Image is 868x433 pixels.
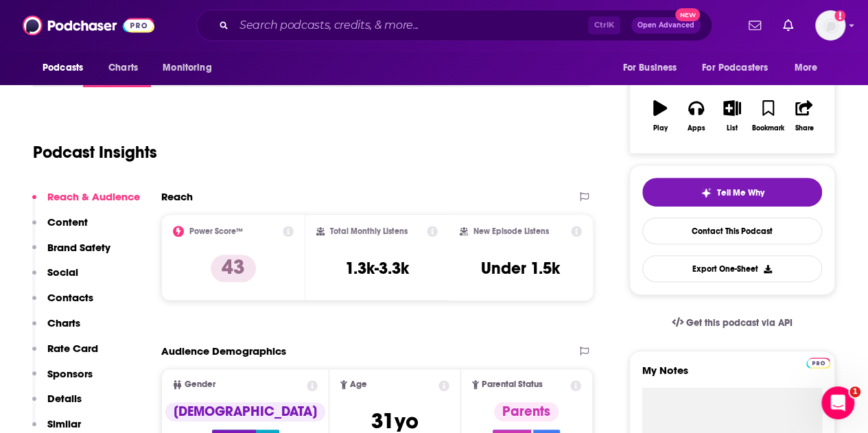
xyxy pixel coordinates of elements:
p: Content [47,215,88,229]
img: tell me why sparkle [701,187,712,198]
button: Rate Card [32,342,98,367]
span: Age [350,380,367,389]
div: Apps [688,124,705,132]
div: Parents [494,402,559,421]
button: Brand Safety [32,241,110,266]
div: Bookmark [752,124,784,132]
p: Charts [47,316,80,329]
div: List [727,124,738,132]
iframe: Intercom live chat [821,386,854,419]
a: Show notifications dropdown [743,14,766,37]
button: tell me why sparkleTell Me Why [642,178,822,207]
p: Brand Safety [47,241,110,254]
button: Share [786,91,822,141]
button: open menu [33,55,101,81]
button: Apps [678,91,714,141]
img: Podchaser - Follow, Share and Rate Podcasts [23,12,154,38]
p: 43 [211,255,256,282]
a: Get this podcast via API [661,306,804,340]
span: New [675,8,700,21]
a: Charts [99,55,146,81]
button: Sponsors [32,367,93,393]
input: Search podcasts, credits, & more... [234,14,588,36]
h3: 1.3k-3.3k [345,258,409,279]
div: [DEMOGRAPHIC_DATA] [165,402,325,421]
button: Details [32,392,82,417]
div: Search podcasts, credits, & more... [196,10,712,41]
h1: Podcast Insights [33,142,157,163]
button: Export One-Sheet [642,255,822,282]
h2: Audience Demographics [161,344,286,358]
h3: Under 1.5k [481,258,560,279]
p: Details [47,392,82,405]
p: Rate Card [47,342,98,355]
span: Podcasts [43,58,83,78]
button: Reach & Audience [32,190,140,215]
a: Contact This Podcast [642,218,822,244]
p: Similar [47,417,81,430]
span: For Podcasters [702,58,768,78]
button: Content [32,215,88,241]
span: Logged in as emilyjherman [815,10,845,40]
button: Bookmark [750,91,786,141]
span: Tell Me Why [717,187,764,198]
span: Open Advanced [637,22,694,29]
button: Contacts [32,291,93,316]
span: Gender [185,380,215,389]
span: Parental Status [482,380,543,389]
button: open menu [693,55,788,81]
button: List [714,91,750,141]
span: More [795,58,818,78]
p: Reach & Audience [47,190,140,203]
div: Share [795,124,813,132]
button: Open AdvancedNew [631,17,701,34]
h2: New Episode Listens [473,226,549,236]
button: open menu [785,55,835,81]
h2: Reach [161,190,193,203]
span: For Business [622,58,677,78]
button: Charts [32,316,80,342]
span: Monitoring [163,58,211,78]
p: Social [47,266,78,279]
span: Ctrl K [588,16,620,34]
p: Sponsors [47,367,93,380]
h2: Total Monthly Listens [330,226,408,236]
span: 1 [849,386,860,397]
div: Play [653,124,668,132]
p: Contacts [47,291,93,304]
span: Get this podcast via API [686,317,793,329]
button: Show profile menu [815,10,845,40]
h2: Power Score™ [189,226,243,236]
button: Play [642,91,678,141]
span: Charts [108,58,138,78]
button: Social [32,266,78,291]
button: open menu [153,55,229,81]
button: open menu [613,55,694,81]
a: Show notifications dropdown [777,14,799,37]
svg: Add a profile image [834,10,845,21]
label: My Notes [642,364,822,388]
a: Pro website [806,355,830,368]
img: User Profile [815,10,845,40]
img: Podchaser Pro [806,358,830,368]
